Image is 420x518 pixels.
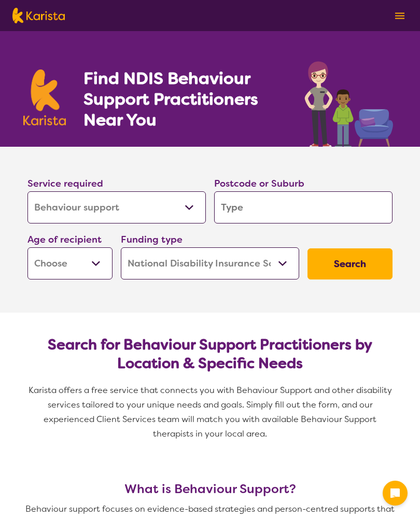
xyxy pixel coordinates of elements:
h1: Find NDIS Behaviour Support Practitioners Near You [83,68,284,130]
button: Search [307,248,393,279]
h3: What is Behaviour Support? [23,482,397,496]
label: Age of recipient [27,233,102,246]
img: Karista logo [12,8,65,23]
label: Postcode or Suburb [214,177,304,190]
img: behaviour-support [302,56,397,147]
input: Type [214,191,393,223]
img: menu [395,12,404,19]
label: Service required [27,177,103,190]
img: Karista logo [23,69,66,125]
label: Funding type [121,233,183,246]
p: Karista offers a free service that connects you with Behaviour Support and other disability servi... [23,383,397,441]
h2: Search for Behaviour Support Practitioners by Location & Specific Needs [36,335,384,373]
